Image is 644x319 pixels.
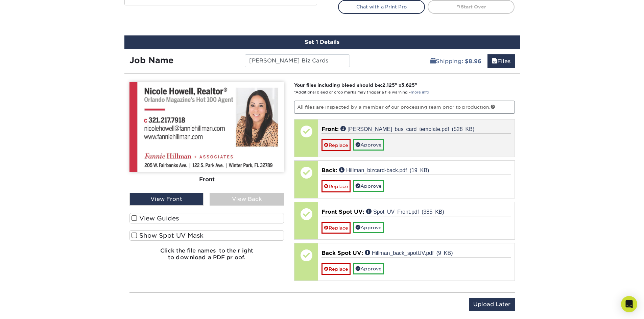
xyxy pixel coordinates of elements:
input: Upload Later [469,298,515,311]
a: Approve [353,180,384,192]
span: Back: [321,167,337,174]
small: *Additional bleed or crop marks may trigger a file warning – [294,90,429,95]
b: : $8.96 [461,58,481,64]
div: Front [129,172,284,187]
input: Enter a job name [245,54,350,67]
a: Shipping: $8.96 [426,54,486,68]
span: shipping [430,58,436,64]
a: Files [487,54,515,68]
iframe: Google Customer Reviews [2,298,57,317]
a: more info [411,90,429,95]
span: files [492,58,497,64]
label: Show Spot UV Mask [129,230,284,241]
span: 2.125 [382,82,395,88]
div: Open Intercom Messenger [621,296,637,312]
a: Hillman_bizcard-back.pdf (19 KB) [339,167,429,172]
label: View Guides [129,213,284,223]
a: Spot UV Front.pdf (385 KB) [366,209,444,214]
a: Approve [353,222,384,233]
h6: Click the file names to the right to download a PDF proof. [129,247,284,266]
span: 3.625 [401,82,415,88]
a: [PERSON_NAME] bus card template.pdf (528 KB) [340,126,474,131]
strong: Your files including bleed should be: " x " [294,82,417,88]
a: Approve [353,263,384,274]
a: Replace [321,222,351,234]
div: View Back [210,193,284,206]
span: Front Spot UV: [321,209,364,215]
a: Replace [321,263,351,275]
span: Back Spot UV: [321,250,363,256]
div: Set 1 Details [124,35,520,49]
a: Replace [321,180,351,192]
p: All files are inspected by a member of our processing team prior to production. [294,101,515,113]
span: Front: [321,126,339,132]
a: Approve [353,139,384,151]
div: View Front [129,193,204,206]
a: Hillman_back_spotUV.pdf (9 KB) [365,250,453,255]
strong: Job Name [129,55,173,65]
a: Replace [321,139,351,151]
